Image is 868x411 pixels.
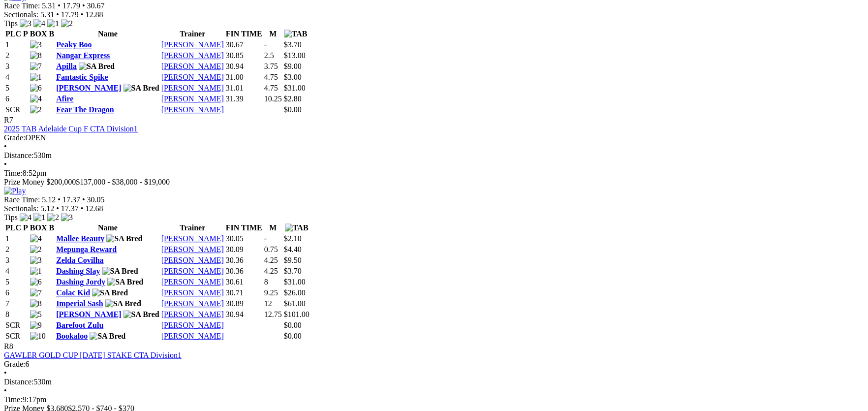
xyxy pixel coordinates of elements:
span: 17.79 [61,10,79,19]
img: 4 [30,234,42,243]
a: Colac Kid [56,288,90,297]
td: 5 [5,277,29,287]
span: $9.50 [284,256,302,264]
td: 2 [5,245,29,254]
span: P [23,30,28,38]
td: 1 [5,234,29,244]
a: [PERSON_NAME] [161,40,224,49]
span: • [56,10,59,19]
a: [PERSON_NAME] [161,245,224,253]
span: $61.00 [284,299,306,308]
text: 3.75 [264,62,278,70]
th: Trainer [161,223,224,233]
span: Distance: [4,151,33,159]
span: 5.31 [42,1,56,10]
span: Distance: [4,378,33,386]
img: SA Bred [79,62,115,71]
span: BOX [30,30,47,38]
a: [PERSON_NAME] [161,310,224,318]
span: • [4,160,7,168]
span: Grade: [4,133,26,142]
img: 4 [33,19,45,28]
span: Time: [4,395,23,404]
td: 1 [5,40,29,50]
span: • [81,10,84,19]
a: Zelda Covilha [56,256,103,264]
td: 7 [5,299,29,309]
span: B [49,30,54,38]
span: 12.88 [85,10,103,19]
span: BOX [30,223,47,232]
span: Grade: [4,360,26,368]
th: M [264,223,282,233]
td: 30.85 [225,51,263,61]
img: 7 [30,288,42,297]
span: • [4,386,7,395]
span: 30.05 [87,195,105,204]
a: [PERSON_NAME] [161,105,224,114]
img: 10 [30,332,46,341]
th: Name [56,223,160,233]
span: • [81,204,84,213]
td: 30.89 [225,299,263,309]
td: 4 [5,266,29,276]
td: 30.71 [225,288,263,298]
span: Sectionals: [4,204,38,213]
a: [PERSON_NAME] [161,84,224,92]
img: 8 [30,51,42,60]
a: [PERSON_NAME] [161,332,224,340]
span: $2.10 [284,234,302,243]
img: 4 [20,213,31,222]
img: 1 [30,267,42,276]
span: 5.31 [40,10,54,19]
span: B [49,223,54,232]
td: 30.36 [225,255,263,265]
div: 8:52pm [4,169,864,178]
span: 5.12 [40,204,54,213]
a: Mepunga Reward [56,245,117,253]
td: SCR [5,105,29,115]
th: Trainer [161,29,224,39]
td: 3 [5,62,29,71]
span: P [23,223,28,232]
text: - [264,234,267,243]
span: $31.00 [284,84,306,92]
td: 2 [5,51,29,61]
td: SCR [5,320,29,330]
span: • [56,204,59,213]
a: Peaky Boo [56,40,92,49]
a: Fantastic Spike [56,73,108,81]
span: • [82,1,85,10]
span: 5.12 [42,195,56,204]
span: 17.37 [62,195,80,204]
td: SCR [5,331,29,341]
img: 3 [30,40,42,49]
img: 6 [30,84,42,93]
a: [PERSON_NAME] [161,321,224,329]
span: Time: [4,169,23,177]
a: Barefoot Zulu [56,321,103,329]
img: 8 [30,299,42,308]
img: 2 [30,105,42,114]
span: $31.00 [284,278,306,286]
a: Dashing Jordy [56,278,105,286]
td: 3 [5,255,29,265]
td: 31.00 [225,72,263,82]
img: 7 [30,62,42,71]
td: 5 [5,83,29,93]
text: 4.25 [264,267,278,275]
a: [PERSON_NAME] [161,288,224,297]
span: $3.70 [284,267,302,275]
a: [PERSON_NAME] [161,73,224,81]
td: 30.67 [225,40,263,50]
span: • [4,142,7,151]
a: Fear The Dragon [56,105,114,114]
img: SA Bred [105,299,141,308]
a: Dashing Slay [56,267,100,275]
text: 12 [264,299,272,308]
img: 3 [20,19,31,28]
img: 3 [30,256,42,265]
span: $26.00 [284,288,306,297]
text: 2.5 [264,51,274,60]
span: • [82,195,85,204]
